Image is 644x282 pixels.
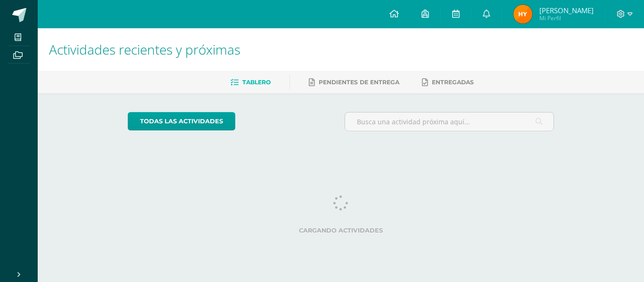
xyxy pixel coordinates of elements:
[231,75,271,90] a: Tablero
[128,227,554,234] label: Cargando actividades
[539,6,594,15] span: [PERSON_NAME]
[432,79,474,86] span: Entregadas
[319,79,399,86] span: Pendientes de entrega
[539,14,594,22] span: Mi Perfil
[49,40,240,58] span: Actividades recientes y próximas
[513,5,532,24] img: b7479d797a61124a56716a0934ae5a13.png
[242,79,271,86] span: Tablero
[422,75,474,90] a: Entregadas
[345,113,554,131] input: Busca una actividad próxima aquí...
[128,112,235,130] a: todas las Actividades
[309,75,399,90] a: Pendientes de entrega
